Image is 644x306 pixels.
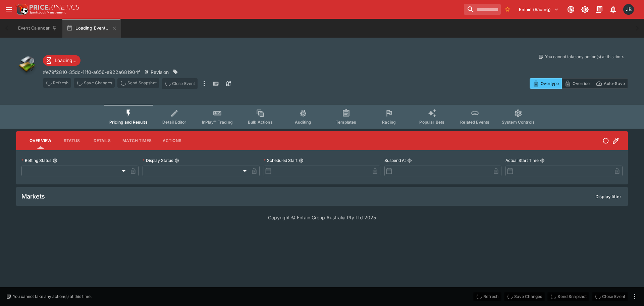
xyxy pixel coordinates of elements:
[21,158,51,163] p: Betting Status
[573,80,590,87] p: Override
[109,120,148,125] span: Pricing and Results
[248,120,273,125] span: Bulk Actions
[464,4,501,15] input: search
[104,105,540,129] div: Event type filters
[57,133,87,149] button: Status
[460,120,489,125] span: Related Events
[631,293,639,301] button: more
[200,78,208,89] button: more
[264,158,298,163] p: Scheduled Start
[407,158,412,163] button: Suspend At
[502,4,513,15] button: No Bookmarks
[15,3,28,16] img: PriceKinetics Logo
[530,78,628,89] div: Start From
[565,3,577,15] button: Connected to PK
[13,294,92,300] p: You cannot take any action(s) at this time.
[174,158,179,163] button: Display Status
[157,133,187,149] button: Actions
[87,133,117,149] button: Details
[579,3,591,15] button: Toggle light/dark mode
[419,120,444,125] span: Popular Bets
[593,78,628,89] button: Auto-Save
[545,54,624,60] p: You cannot take any action(s) at this time.
[43,69,140,76] p: Copy To Clipboard
[502,120,535,125] span: System Controls
[30,5,79,10] img: PriceKinetics
[30,11,66,14] img: Sportsbook Management
[62,19,121,38] button: Loading Event...
[151,69,169,76] p: Revision
[336,120,356,125] span: Templates
[295,120,311,125] span: Auditing
[540,158,545,163] button: Actual Start Time
[16,54,38,75] img: other.png
[202,120,233,125] span: InPlay™ Trading
[384,158,406,163] p: Suspend At
[591,191,625,202] button: Display filter
[604,80,625,87] p: Auto-Save
[541,80,559,87] p: Overtype
[623,4,634,15] div: Josh Brown
[505,158,539,163] p: Actual Start Time
[117,133,157,149] button: Match Times
[515,4,563,15] button: Select Tenant
[14,19,61,38] button: Event Calendar
[55,57,76,64] p: Loading...
[561,78,593,89] button: Override
[24,133,57,149] button: Overview
[162,120,186,125] span: Detail Editor
[3,3,15,15] button: open drawer
[53,158,57,163] button: Betting Status
[530,78,562,89] button: Overtype
[143,158,173,163] p: Display Status
[382,120,396,125] span: Racing
[607,3,619,15] button: Notifications
[621,2,636,17] button: Josh Brown
[21,192,45,200] h5: Markets
[299,158,304,163] button: Scheduled Start
[593,3,605,15] button: Documentation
